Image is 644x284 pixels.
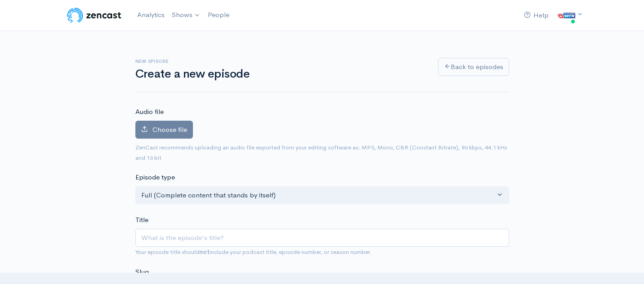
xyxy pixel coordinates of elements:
a: Analytics [134,5,168,25]
img: ZenCast Logo [66,6,123,24]
button: Full (Complete content that stands by itself) [135,186,509,205]
a: People [204,5,233,25]
label: Episode type [135,172,175,183]
a: Shows [168,5,204,25]
a: Back to episodes [438,58,509,76]
label: Audio file [135,107,164,117]
strong: not [199,248,210,256]
a: Help [520,6,552,25]
h1: Create a new episode [135,68,427,81]
label: Slug [135,267,149,277]
img: ... [558,6,576,24]
span: Choose file [152,125,187,134]
input: What is the episode's title? [135,229,509,247]
small: ZenCast recommends uploading an audio file exported from your editing software as: MP3, Mono, CBR... [135,144,507,162]
label: Title [135,215,148,225]
small: Your episode title should include your podcast title, episode number, or season number. [135,248,372,256]
div: Full (Complete content that stands by itself) [141,190,495,201]
h6: New episode [135,59,427,64]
